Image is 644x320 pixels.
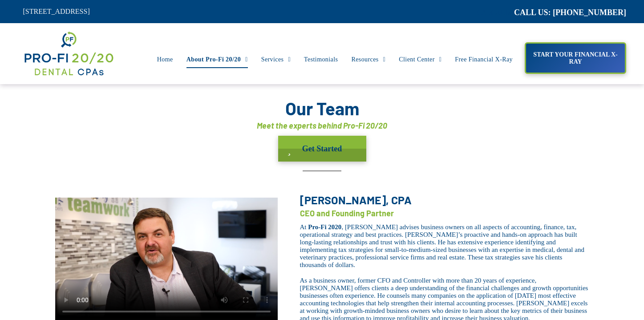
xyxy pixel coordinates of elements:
img: Get Dental CPA Consulting, Bookkeeping, & Bank Loans [23,30,114,77]
font: Meet the experts behind Pro-Fi 20/20 [257,121,387,130]
a: Get Started [278,136,366,162]
a: Home [150,51,180,68]
a: Client Center [392,51,448,68]
a: Services [255,51,297,68]
font: CEO and Founding Partner [300,208,394,218]
span: CA::CALLC [477,9,514,16]
a: About Pro-Fi 20/20 [180,51,255,68]
span: START YOUR FINANCIAL X-RAY [527,47,624,70]
a: Resources [344,51,392,68]
span: [PERSON_NAME], CPA [300,193,412,207]
span: At [300,223,307,231]
a: START YOUR FINANCIAL X-RAY [525,42,626,74]
a: CALL US: [PHONE_NUMBER] [514,8,626,17]
a: Pro-Fi 2020 [308,223,341,231]
span: [STREET_ADDRESS] [23,8,90,15]
a: Testimonials [297,51,344,68]
font: Our Team [285,97,359,119]
a: Free Financial X-Ray [448,51,519,68]
span: Get Started [299,140,345,158]
span: , [PERSON_NAME] advises business owners on all aspects of accounting, finance, tax, operational s... [300,223,584,268]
